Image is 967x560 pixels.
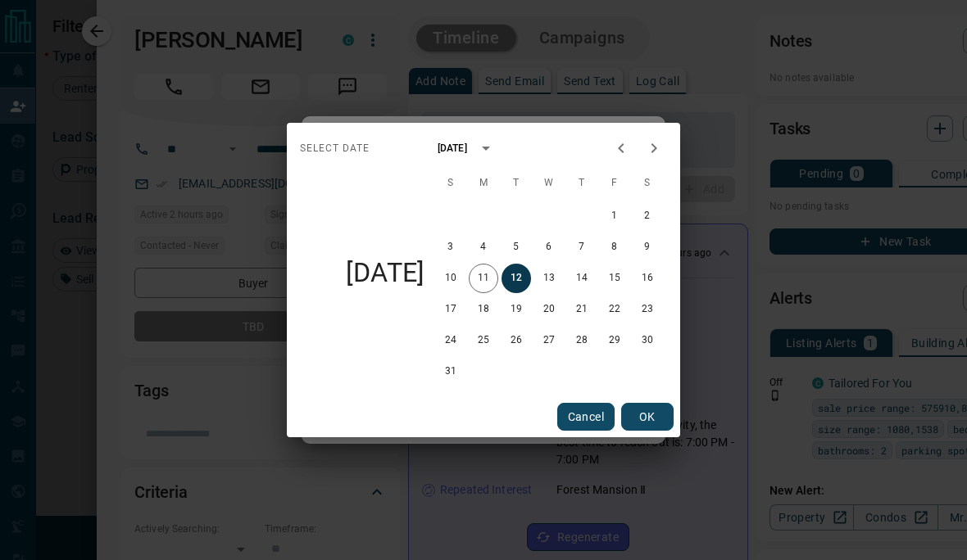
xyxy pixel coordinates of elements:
[436,357,465,386] button: 31
[534,326,564,355] button: 27
[638,132,670,165] button: Next month
[300,136,370,162] span: Select date
[469,295,498,324] button: 18
[502,233,531,262] button: 5
[534,167,564,200] span: Wednesday
[600,233,629,262] button: 8
[469,326,498,355] button: 25
[502,326,531,355] button: 26
[567,326,597,355] button: 28
[600,167,629,200] span: Friday
[502,264,531,293] button: 12
[633,326,662,355] button: 30
[502,167,531,200] span: Tuesday
[633,233,662,262] button: 9
[469,233,498,262] button: 4
[567,295,597,324] button: 21
[633,295,662,324] button: 23
[436,326,465,355] button: 24
[469,264,498,293] button: 11
[600,201,629,231] button: 1
[600,326,629,355] button: 29
[567,264,597,293] button: 14
[436,264,465,293] button: 10
[472,134,500,162] button: calendar view is open, switch to year view
[502,295,531,324] button: 19
[534,233,564,262] button: 6
[605,132,638,165] button: Previous month
[600,264,629,293] button: 15
[436,233,465,262] button: 3
[469,167,498,200] span: Monday
[633,264,662,293] button: 16
[600,295,629,324] button: 22
[633,167,662,200] span: Saturday
[567,167,597,200] span: Thursday
[557,403,615,431] button: Cancel
[436,167,465,200] span: Sunday
[534,295,564,324] button: 20
[621,403,674,431] button: OK
[633,201,662,231] button: 2
[436,295,465,324] button: 17
[567,233,597,262] button: 7
[300,210,470,335] h4: [DATE]
[534,264,564,293] button: 13
[438,141,467,156] div: [DATE]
